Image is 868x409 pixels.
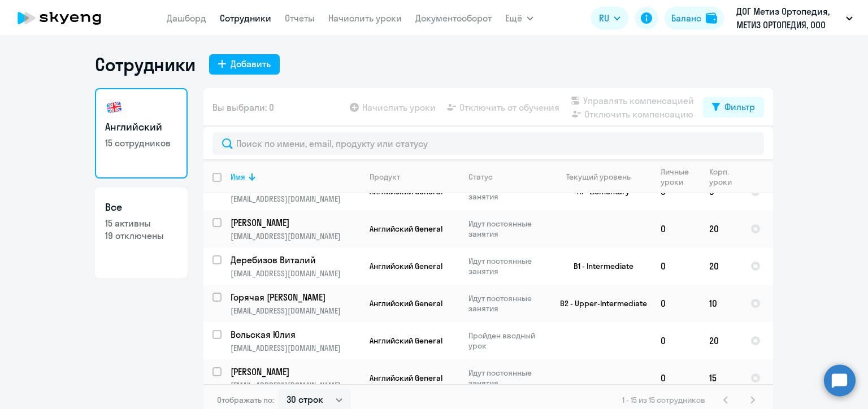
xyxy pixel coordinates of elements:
td: 0 [652,322,700,359]
span: Вы выбрали: 0 [212,101,274,114]
p: [EMAIL_ADDRESS][DOMAIN_NAME] [231,194,360,204]
button: Ещё [505,7,533,29]
p: 15 активны [105,217,177,229]
p: [EMAIL_ADDRESS][DOMAIN_NAME] [231,231,360,241]
h1: Сотрудники [95,53,196,76]
td: 20 [700,210,741,247]
div: Текущий уровень [566,172,631,182]
p: [EMAIL_ADDRESS][DOMAIN_NAME] [231,343,360,353]
a: [PERSON_NAME] [231,216,360,229]
p: Идут постоянные занятия [468,256,546,276]
div: Имя [231,172,245,182]
span: Английский General [370,336,442,346]
a: Начислить уроки [328,12,402,24]
p: Деребизов Виталий [231,254,358,266]
div: Корп. уроки [709,167,734,187]
button: Добавить [209,54,280,75]
p: Идут постоянные занятия [468,368,546,388]
button: Фильтр [703,97,764,118]
div: Продукт [370,172,400,182]
p: 15 сотрудников [105,137,177,149]
td: B1 - Intermediate [546,247,652,285]
p: [PERSON_NAME] [231,366,358,378]
a: Отчеты [285,12,315,24]
span: Английский General [370,261,442,271]
td: 15 [700,359,741,397]
div: Добавить [231,57,271,71]
p: Горячая [PERSON_NAME] [231,291,358,303]
button: ДОГ Метиз Ортопедия, МЕТИЗ ОРТОПЕДИЯ, ООО [731,5,858,32]
span: 1 - 15 из 15 сотрудников [622,395,705,405]
span: Отображать по: [217,395,274,405]
a: Горячая [PERSON_NAME] [231,291,360,303]
div: Фильтр [724,100,755,114]
div: Продукт [370,172,459,182]
h3: Все [105,200,177,215]
a: Вольская Юлия [231,328,360,341]
span: Ещё [505,11,522,25]
div: Статус [468,172,546,182]
a: [PERSON_NAME] [231,366,360,378]
td: 0 [652,247,700,285]
p: Идут постоянные занятия [468,219,546,239]
button: Балансbalance [665,7,724,29]
p: ДОГ Метиз Ортопедия, МЕТИЗ ОРТОПЕДИЯ, ООО [736,5,841,32]
span: Английский General [370,224,442,234]
td: 0 [652,285,700,322]
a: Все15 активны19 отключены [95,188,188,278]
p: [PERSON_NAME] [231,216,358,229]
a: Сотрудники [220,12,271,24]
p: [EMAIL_ADDRESS][DOMAIN_NAME] [231,380,360,390]
a: Документооборот [415,12,492,24]
p: 19 отключены [105,229,177,242]
div: Личные уроки [661,167,692,187]
div: Личные уроки [661,167,700,187]
span: Английский General [370,298,442,308]
a: Деребизов Виталий [231,254,360,266]
td: B2 - Upper-Intermediate [546,285,652,322]
td: 0 [652,359,700,397]
div: Имя [231,172,360,182]
a: Английский15 сотрудников [95,88,188,179]
button: RU [591,7,628,29]
p: [EMAIL_ADDRESS][DOMAIN_NAME] [231,268,360,279]
p: Пройден вводный урок [468,330,546,351]
span: RU [599,11,609,25]
a: Дашборд [167,12,206,24]
div: Статус [468,172,493,182]
div: Текущий уровень [555,172,651,182]
p: [EMAIL_ADDRESS][DOMAIN_NAME] [231,306,360,316]
td: 10 [700,285,741,322]
img: english [105,98,123,116]
td: 20 [700,322,741,359]
h3: Английский [105,120,177,134]
img: balance [706,12,717,24]
p: Вольская Юлия [231,328,358,341]
p: Идут постоянные занятия [468,293,546,314]
div: Баланс [671,11,701,25]
div: Корп. уроки [709,167,741,187]
td: 0 [652,210,700,247]
td: 20 [700,247,741,285]
span: Английский General [370,373,442,383]
input: Поиск по имени, email, продукту или статусу [212,132,764,155]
